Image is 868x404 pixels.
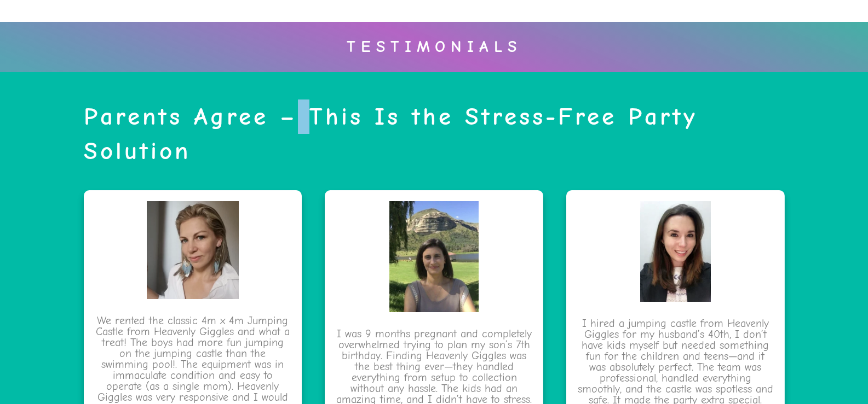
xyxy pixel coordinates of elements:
[84,102,698,165] strong: Parents Agree – This Is the Stress-Free Party Solution
[347,37,522,56] strong: testimonials
[146,201,244,299] img: Testimonial lady
[639,201,714,301] img: Testimonial
[388,201,484,312] img: testimonial-2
